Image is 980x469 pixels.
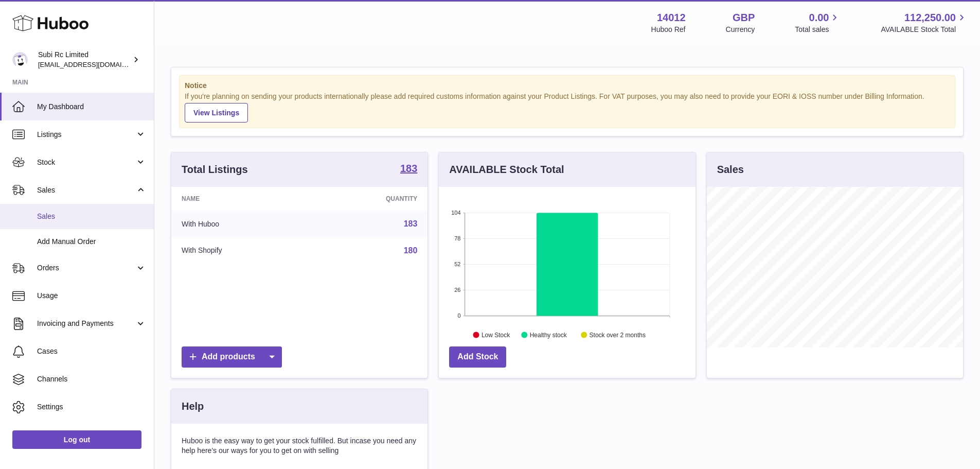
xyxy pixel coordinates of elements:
span: Invoicing and Payments [37,319,135,328]
td: With Shopify [171,237,310,264]
a: 183 [404,219,418,228]
th: Quantity [310,187,428,211]
span: Stock [37,158,135,167]
strong: 183 [400,163,417,173]
p: Huboo is the easy way to get your stock fulfilled. But incase you need any help here's our ways f... [182,436,417,456]
span: Orders [37,263,135,273]
div: Currency [726,25,755,34]
text: 26 [455,287,461,293]
span: AVAILABLE Stock Total [881,25,968,34]
span: [EMAIL_ADDRESS][DOMAIN_NAME] [38,60,151,68]
h3: Sales [717,163,744,177]
a: 180 [404,246,418,255]
h3: Total Listings [182,163,248,177]
span: Sales [37,212,146,221]
text: Healthy stock [530,331,567,338]
a: Log out [12,430,141,449]
text: 52 [455,261,461,267]
text: 78 [455,235,461,241]
img: internalAdmin-14012@internal.huboo.com [12,52,28,67]
text: 0 [458,312,461,319]
a: View Listings [185,103,248,123]
span: My Dashboard [37,102,146,112]
strong: 14012 [657,11,686,25]
div: If you're planning on sending your products internationally please add required customs informati... [185,92,950,123]
text: Stock over 2 months [590,331,646,338]
text: Low Stock [482,331,510,338]
td: With Huboo [171,211,310,237]
span: Cases [37,346,146,356]
span: Total sales [795,25,841,34]
text: 104 [451,210,460,216]
span: Add Manual Order [37,237,146,247]
h3: AVAILABLE Stock Total [449,163,564,177]
span: Usage [37,291,146,301]
a: 183 [400,163,417,176]
a: Add products [182,346,282,368]
span: Settings [37,402,146,412]
a: 112,250.00 AVAILABLE Stock Total [881,11,968,34]
span: 112,250.00 [904,11,956,25]
strong: GBP [733,11,755,25]
span: Listings [37,130,135,140]
strong: Notice [185,81,950,91]
span: 0.00 [809,11,829,25]
h3: Help [182,399,204,413]
div: Huboo Ref [651,25,686,34]
div: Subi Rc Limited [38,50,131,70]
a: 0.00 Total sales [795,11,841,34]
span: Channels [37,374,146,384]
span: Sales [37,185,135,195]
th: Name [171,187,310,211]
a: Add Stock [449,346,506,368]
